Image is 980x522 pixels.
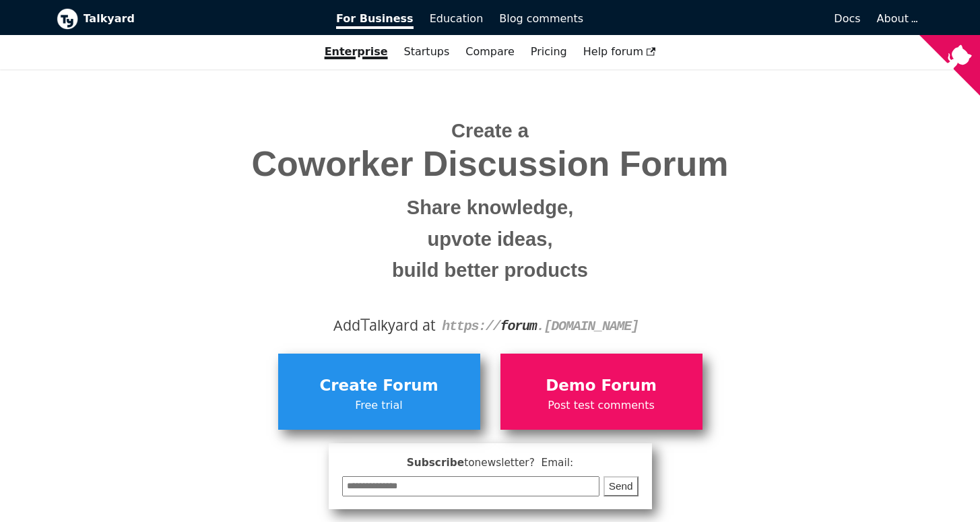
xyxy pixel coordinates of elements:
a: Help forum [575,40,664,63]
small: upvote ideas, [67,224,914,255]
a: Demo ForumPost test comments [500,354,703,429]
span: For Business [336,12,414,29]
button: Send [603,476,639,497]
a: Compare [465,45,515,58]
div: Add alkyard at [67,314,914,337]
span: Coworker Discussion Forum [67,145,914,183]
a: Education [422,7,492,30]
a: Blog comments [491,7,591,30]
a: For Business [328,7,422,30]
img: Talkyard logo [57,8,78,30]
a: Docs [591,7,869,30]
a: Create ForumFree trial [278,354,480,429]
code: https:// . [DOMAIN_NAME] [442,319,639,334]
b: Talkyard [84,10,318,28]
span: Docs [834,12,860,25]
span: to newsletter ? Email: [464,457,573,469]
a: About [877,12,916,25]
strong: forum [500,319,537,334]
span: Create a [451,120,529,141]
span: Education [430,12,484,25]
a: Startups [396,40,458,63]
span: Blog comments [499,12,583,25]
span: Subscribe [342,455,639,471]
a: Talkyard logoTalkyard [57,8,318,30]
a: Enterprise [317,40,396,63]
span: Help forum [583,45,656,58]
span: Free trial [285,397,473,414]
span: Create Forum [285,373,473,399]
span: Demo Forum [507,373,696,399]
span: T [360,312,370,336]
small: build better products [67,255,914,286]
span: Post test comments [507,397,696,414]
small: Share knowledge, [67,192,914,224]
a: Pricing [523,40,575,63]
